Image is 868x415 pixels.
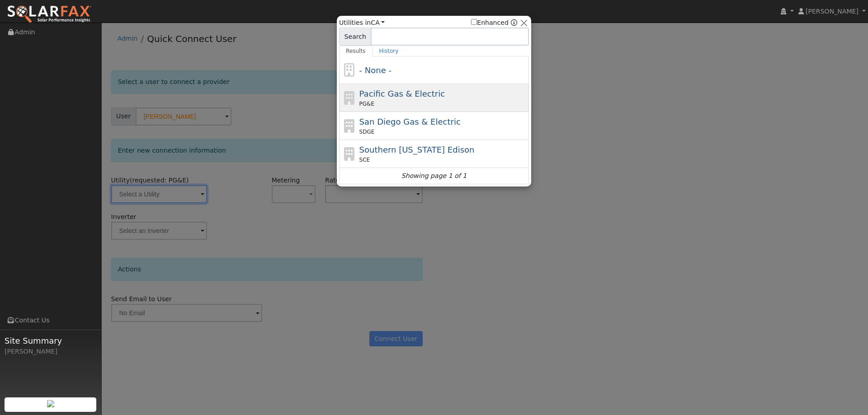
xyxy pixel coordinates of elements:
[359,100,374,108] span: PG&E
[359,128,375,136] span: SDGE
[471,19,477,25] input: Enhanced
[471,18,517,28] span: Show enhanced providers
[359,156,370,164] span: SCE
[373,46,406,56] a: History
[47,400,54,407] img: retrieve
[359,89,445,98] span: Pacific Gas & Electric
[359,145,475,154] span: Southern [US_STATE] Edison
[339,28,371,46] span: Search
[339,18,385,28] span: Utilities in
[359,65,392,75] span: - None -
[7,5,92,24] img: SolarFax
[5,335,97,347] span: Site Summary
[339,46,373,56] a: Results
[471,18,509,28] label: Enhanced
[5,347,97,356] div: [PERSON_NAME]
[511,19,517,26] a: Enhanced Providers
[806,8,859,15] span: [PERSON_NAME]
[371,19,385,26] a: CA
[401,171,467,181] i: Showing page 1 of 1
[359,117,461,126] span: San Diego Gas & Electric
